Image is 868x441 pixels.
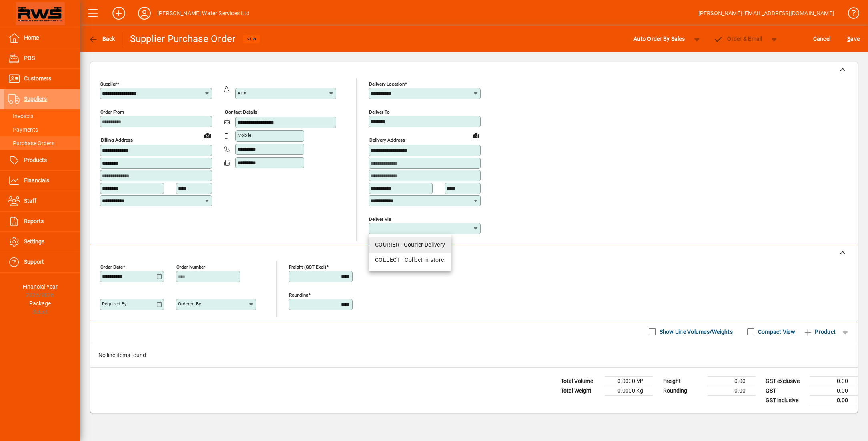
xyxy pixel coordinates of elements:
[698,7,834,20] div: [PERSON_NAME] [EMAIL_ADDRESS][DOMAIN_NAME]
[237,90,246,96] mat-label: Attn
[23,283,58,290] span: Financial Year
[157,7,250,20] div: [PERSON_NAME] Water Services Ltd
[24,55,35,61] span: POS
[24,96,47,102] span: Suppliers
[178,301,201,307] mat-label: Ordered by
[762,376,810,386] td: GST exclusive
[4,191,80,211] a: Staff
[132,6,157,20] button: Profile
[810,376,858,386] td: 0.00
[375,256,445,264] div: COLLECT - Collect in store
[369,109,390,115] mat-label: Deliver To
[4,28,80,48] a: Home
[176,264,205,269] mat-label: Order number
[845,32,862,46] button: Save
[659,386,707,395] td: Rounding
[762,386,810,395] td: GST
[24,34,39,41] span: Home
[847,36,850,42] span: S
[80,32,124,46] app-page-header-button: Back
[810,386,858,395] td: 0.00
[29,300,51,307] span: Package
[811,32,833,46] button: Cancel
[237,132,251,138] mat-label: Mobile
[8,126,38,133] span: Payments
[4,123,80,136] a: Payments
[4,48,80,68] a: POS
[90,343,858,367] div: No line items found
[369,216,391,221] mat-label: Deliver via
[847,32,860,45] span: ave
[707,376,755,386] td: 0.00
[659,376,707,386] td: Freight
[24,218,44,224] span: Reports
[4,232,80,252] a: Settings
[605,376,653,386] td: 0.0000 M³
[557,376,605,386] td: Total Volume
[4,150,80,170] a: Products
[714,36,762,42] span: Order & Email
[369,237,451,253] mat-option: COURIER - Courier Delivery
[803,325,836,338] span: Product
[658,328,733,336] label: Show Line Volumes/Weights
[710,32,766,46] button: Order & Email
[24,238,44,245] span: Settings
[633,32,685,45] span: Auto Order By Sales
[813,32,831,45] span: Cancel
[629,32,689,46] button: Auto Order By Sales
[130,32,236,45] div: Supplier Purchase Order
[842,2,858,28] a: Knowledge Base
[4,109,80,123] a: Invoices
[24,259,44,265] span: Support
[375,241,445,249] div: COURIER - Courier Delivery
[8,113,33,119] span: Invoices
[106,6,132,20] button: Add
[470,129,483,142] a: View on map
[369,253,451,268] mat-option: COLLECT - Collect in store
[24,177,49,184] span: Financials
[4,171,80,191] a: Financials
[557,386,605,395] td: Total Weight
[605,386,653,395] td: 0.0000 Kg
[247,36,257,42] span: NEW
[100,264,123,269] mat-label: Order date
[289,264,326,269] mat-label: Freight (GST excl)
[24,75,51,82] span: Customers
[88,36,115,42] span: Back
[4,212,80,231] a: Reports
[201,129,214,142] a: View on map
[289,292,308,297] mat-label: Rounding
[4,252,80,272] a: Support
[24,157,47,163] span: Products
[756,328,795,336] label: Compact View
[86,32,117,46] button: Back
[810,395,858,405] td: 0.00
[799,325,840,339] button: Product
[8,140,54,146] span: Purchase Orders
[4,136,80,150] a: Purchase Orders
[762,395,810,405] td: GST inclusive
[707,386,755,395] td: 0.00
[24,198,36,204] span: Staff
[102,301,126,307] mat-label: Required by
[100,109,124,115] mat-label: Order from
[369,81,405,87] mat-label: Delivery Location
[4,69,80,89] a: Customers
[100,81,117,87] mat-label: Supplier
